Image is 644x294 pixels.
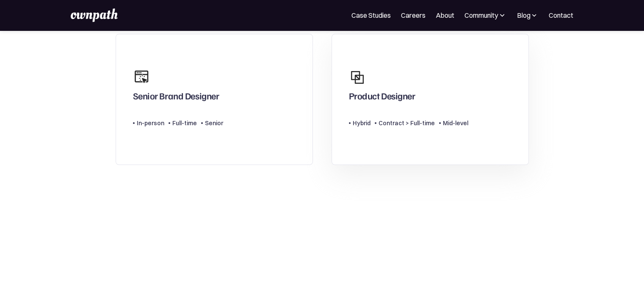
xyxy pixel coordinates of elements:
div: Hybrid [353,118,370,128]
div: In-person [137,118,164,128]
a: Product DesignerHybridContract > Full-timeMid-level [332,34,529,165]
div: Community [464,10,498,20]
a: About [436,10,454,20]
a: Contact [549,10,573,20]
div: Mid-level [443,118,468,128]
div: Blog [517,10,539,20]
a: Careers [401,10,426,20]
div: Senior Brand Designer [133,90,219,105]
a: Case Studies [351,10,391,20]
div: Blog [517,10,530,20]
div: Community [464,10,506,20]
div: Full-time [172,118,197,128]
a: Senior Brand DesignerIn-personFull-timeSenior [116,34,313,165]
div: Contract > Full-time [379,118,435,128]
div: Product Designer [349,90,415,105]
div: Senior [205,118,223,128]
